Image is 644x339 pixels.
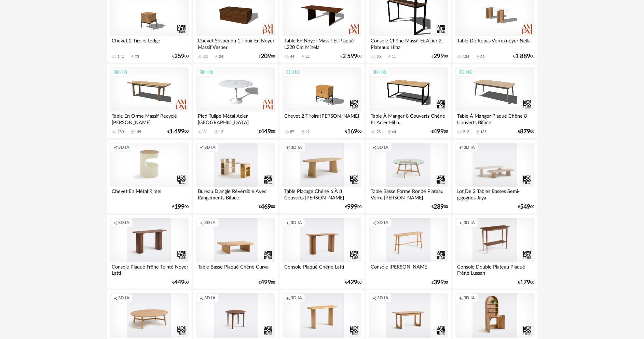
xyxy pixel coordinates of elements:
[219,130,223,134] div: 12
[345,205,361,209] div: € 00
[305,54,310,59] div: 22
[376,130,381,134] div: 98
[107,140,192,213] a: Creation icon 3D IA Chevet En Métal Rimel €19900
[283,112,361,125] div: Chevet 2 Tiroirs [PERSON_NAME]
[369,262,448,276] div: Console [PERSON_NAME]
[219,54,223,59] div: 24
[392,54,396,59] div: 11
[196,68,216,77] div: 3D HQ
[455,187,534,200] div: Lot De 2 Tables Basses Semi-gigognes Jaya
[520,129,530,134] span: 879
[118,220,129,225] span: 3D IA
[261,129,271,134] span: 449
[172,280,189,285] div: € 00
[369,68,389,77] div: 3D HQ
[456,68,476,77] div: 3D HQ
[480,130,487,134] div: 135
[110,187,189,200] div: Chevet En Métal Rimel
[174,205,184,209] span: 199
[464,295,475,301] span: 3D IA
[455,36,534,50] div: Table De Repas Verre/noyer Nella
[431,205,448,209] div: € 00
[259,205,275,209] div: € 00
[283,36,361,50] div: Table En Noyer Massif Et Plaqué L220 Cm Minela
[291,145,302,150] span: 3D IA
[110,262,189,276] div: Console Plaqué Frêne Teinté Noyer Latti
[214,54,219,59] span: Download icon
[118,130,124,134] div: 280
[110,112,189,125] div: Table En Orme Massif Recyclé [PERSON_NAME]
[392,130,396,134] div: 64
[291,295,302,301] span: 3D IA
[279,140,364,213] a: Creation icon 3D IA Table Placage Chêne 6 À 8 Couverts [PERSON_NAME] €99900
[452,140,537,213] a: Creation icon 3D IA Lot De 2 Tables Basses Semi-gigognes Jaya €54900
[369,36,448,50] div: Console Chêne Massif Et Acier 2 Plateaux Hiba
[167,129,189,134] div: € 00
[463,130,469,134] div: 212
[347,129,357,134] span: 169
[261,280,271,285] span: 499
[464,145,475,150] span: 3D IA
[107,215,192,289] a: Creation icon 3D IA Console Plaqué Frêne Teinté Noyer Latti €44900
[196,112,275,125] div: Pied Tulipe Métal Acier [GEOGRAPHIC_DATA]
[518,129,534,134] div: € 00
[372,220,376,225] span: Creation icon
[342,54,357,59] span: 2 599
[387,54,392,59] span: Download icon
[130,129,135,134] span: Download icon
[459,145,463,150] span: Creation icon
[434,129,444,134] span: 499
[286,220,290,225] span: Creation icon
[431,129,448,134] div: € 00
[174,280,184,285] span: 449
[366,140,451,213] a: Creation icon 3D IA Table Basse Forme Ronde Plateau Verre [PERSON_NAME] €28900
[305,130,310,134] div: 49
[110,68,130,77] div: 3D HQ
[174,54,184,59] span: 259
[434,205,444,209] span: 289
[283,68,303,77] div: 3D HQ
[200,220,204,225] span: Creation icon
[518,205,534,209] div: € 00
[452,64,537,138] a: 3D HQ Table À Manger Plaqué Chêne 8 Couverts Biface 212 Download icon 135 €87900
[193,64,278,138] a: 3D HQ Pied Tulipe Métal Acier [GEOGRAPHIC_DATA] 31 Download icon 12 €44900
[200,145,204,150] span: Creation icon
[452,215,537,289] a: Creation icon 3D IA Console Double Plateau Plaqué Frêne Lussan €17900
[520,205,530,209] span: 549
[130,54,135,59] span: Download icon
[204,220,216,225] span: 3D IA
[259,54,275,59] div: € 00
[196,187,275,200] div: Bureau D'angle Réversible Avec Rangements Biface
[431,280,448,285] div: € 00
[214,129,219,134] span: Download icon
[204,295,216,301] span: 3D IA
[455,262,534,276] div: Console Double Plateau Plaqué Frêne Lussan
[340,54,361,59] div: € 00
[113,145,118,150] span: Creation icon
[259,280,275,285] div: € 00
[283,262,361,276] div: Console Plaqué Chêne Latti
[376,54,381,59] div: 30
[377,145,388,150] span: 3D IA
[110,36,189,50] div: Chevet 2 Tiroirs Lodge
[463,54,469,59] div: 134
[291,220,302,225] span: 3D IA
[193,140,278,213] a: Creation icon 3D IA Bureau D'angle Réversible Avec Rangements Biface €46900
[279,64,364,138] a: 3D HQ Chevet 2 Tiroirs [PERSON_NAME] 87 Download icon 49 €16900
[431,54,448,59] div: € 00
[300,54,305,59] span: Download icon
[434,54,444,59] span: 299
[118,145,129,150] span: 3D IA
[387,129,392,134] span: Download icon
[464,220,475,225] span: 3D IA
[107,64,192,138] a: 3D HQ Table En Orme Massif Recyclé [PERSON_NAME] 280 Download icon 145 €1 49900
[345,129,361,134] div: € 00
[434,280,444,285] span: 399
[196,36,275,50] div: Chevet Suspendu 1 Tiroir En Noyer Massif Vesper
[118,54,124,59] div: 142
[204,130,208,134] div: 31
[286,295,290,301] span: Creation icon
[520,280,530,285] span: 179
[204,145,216,150] span: 3D IA
[283,187,361,200] div: Table Placage Chêne 6 À 8 Couverts [PERSON_NAME]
